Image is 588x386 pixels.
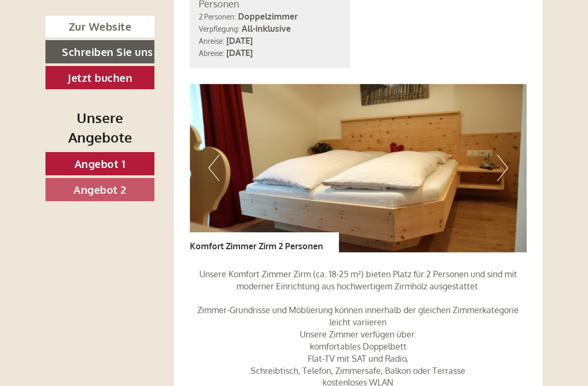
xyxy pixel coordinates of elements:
a: Jetzt buchen [45,66,154,89]
span: Angebot 2 [73,183,126,196]
button: Previous [208,155,219,181]
a: Schreiben Sie uns [45,40,154,63]
b: [DATE] [226,35,253,46]
small: 2 Personen: [199,12,236,21]
span: Angebot 1 [75,157,126,171]
div: Komfort Zimmer Zirm 2 Personen [190,232,339,252]
b: All-inklusive [242,23,291,34]
div: Guten Tag, wie können wir Ihnen helfen? [8,29,176,61]
img: image [190,84,527,252]
small: Abreise: [199,49,224,58]
a: Zur Website [45,16,154,37]
button: Next [497,155,508,181]
div: [DATE] [150,8,188,26]
b: Doppelzimmer [238,11,298,22]
button: Senden [266,274,337,297]
b: [DATE] [226,48,253,58]
div: Berghotel Alpenrast [16,31,171,39]
div: Unsere Angebote [45,108,154,147]
small: Verpflegung: [199,24,240,33]
small: 10:28 [16,51,171,59]
small: Anreise: [199,36,224,45]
